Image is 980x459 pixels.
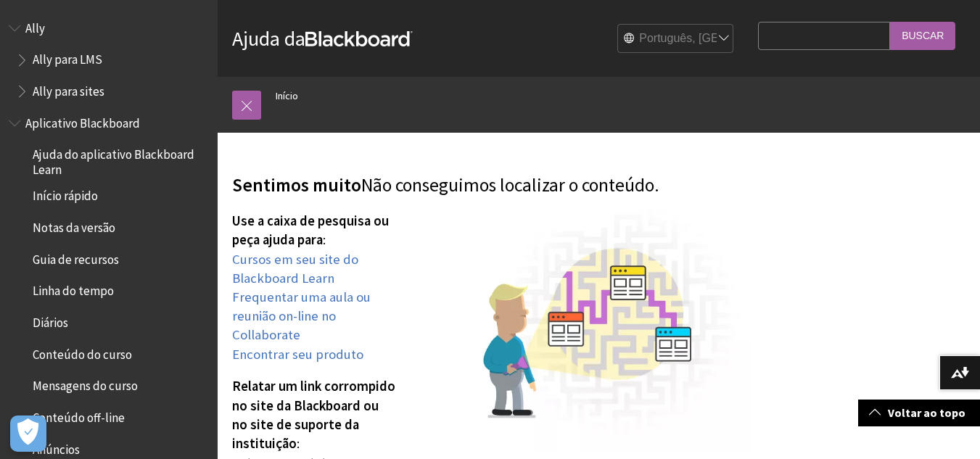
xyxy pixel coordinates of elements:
a: Frequentar uma aula ou reunião on-line no Collaborate [232,289,371,344]
a: Ajuda daBlackboard [232,25,413,51]
span: Conteúdo off-line [33,405,125,425]
span: Ally para LMS [33,48,102,67]
strong: Blackboard [305,31,413,46]
button: Abrir preferências [10,415,46,452]
span: Sentimos muito [232,173,361,197]
p: Não conseguimos localizar o conteúdo. [232,173,751,199]
span: Ajuda do aplicativo Blackboard Learn [33,143,207,177]
nav: Book outline for Anthology Ally Help [9,16,209,104]
span: Guia de recursos [33,247,119,267]
a: Cursos em seu site do Blackboard Learn [232,251,358,287]
span: Aplicativo Blackboard [25,111,140,131]
span: Use a caixa de pesquisa ou peça ajuda para [232,212,389,248]
a: Encontrar seu produto [232,346,363,363]
span: Mensagens do curso [33,374,138,394]
span: Conteúdo do curso [33,342,132,362]
input: Buscar [890,22,955,50]
span: Início rápido [33,184,98,204]
span: Diários [33,310,68,330]
span: Relatar um link corrompido no site da Blackboard ou no site de suporte da instituição [232,378,395,452]
a: Voltar ao topo [858,400,980,426]
a: Início [276,87,298,105]
span: Ally para sites [33,79,104,99]
select: Site Language Selector [618,25,734,54]
span: Linha do tempo [33,279,114,299]
span: Notas da versão [33,215,115,235]
span: Ally [25,16,45,36]
span: Anúncios [33,437,80,457]
p: : [232,212,751,363]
